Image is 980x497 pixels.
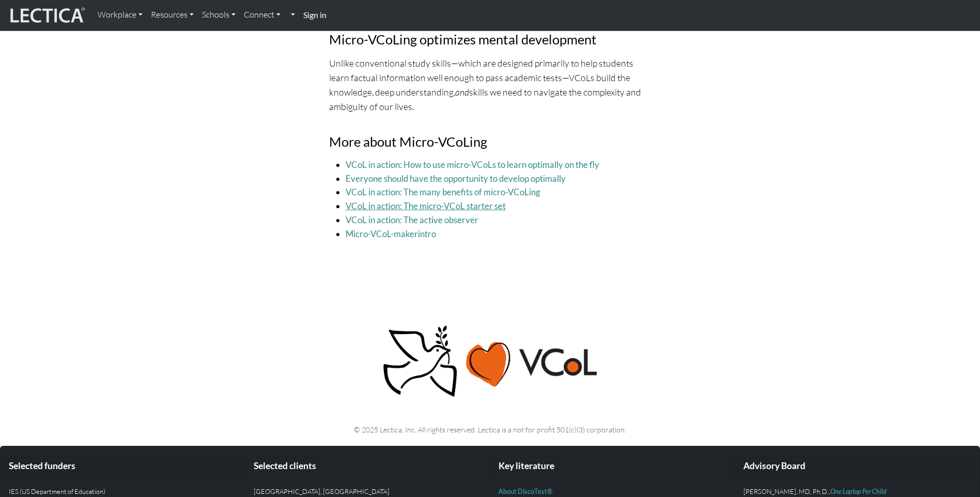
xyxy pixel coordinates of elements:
div: Selected clients [245,455,490,478]
p: © 2025 Lectica, Inc. All rights reserved. Lectica is a not for profit 501(c)(3) corporation. [155,424,825,436]
a: Workplace [94,4,147,26]
p: [GEOGRAPHIC_DATA], [GEOGRAPHIC_DATA] [254,486,481,496]
strong: Sign in [303,10,326,20]
h3: More about Micro-VCoLing [329,134,651,150]
a: VCoL in action: The many benefits of micro-VCoLing [346,187,540,197]
div: Advisory Board [735,455,979,478]
a: Schools [198,4,240,26]
p: [PERSON_NAME], MD, Ph.D., [743,486,971,496]
a: VCoL in action: The micro-VCoL starter set [346,200,506,211]
a: Resources [147,4,198,26]
img: Peace, love, VCoL [380,324,601,399]
h3: Micro-VCoLing optimizes mental development [329,32,651,48]
a: Micro-VCoL-maker [346,228,418,239]
a: Everyone should have the opportunity to develop optimally [346,173,566,184]
img: lecticalive [8,6,85,25]
p: Unlike conventional study skills—which are designed primarily to help students learn factual info... [329,56,651,114]
a: Connect [240,4,285,26]
div: Selected funders [1,455,245,478]
p: IES (US Department of Education) [9,486,237,496]
a: VCoL in action: How to use micro-VCoLs to learn optimally on the fly [346,159,599,170]
div: Key literature [490,455,735,478]
a: intro [418,228,436,239]
i: and [455,86,469,98]
a: VCoL in action: The active observer [346,214,478,225]
a: One Laptop Per Child [830,487,886,495]
a: About DiscoTest® [499,487,552,495]
a: Sign in [299,4,331,26]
